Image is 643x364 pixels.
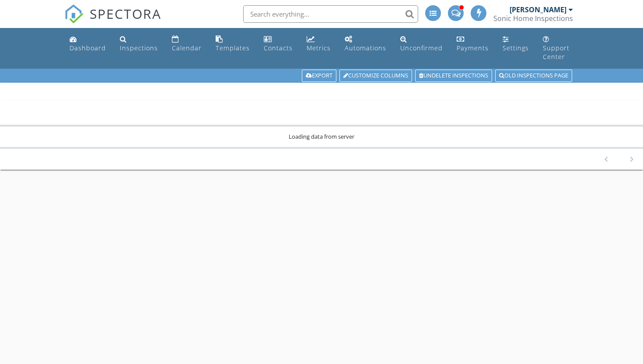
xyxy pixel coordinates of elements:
[499,31,532,56] a: Settings
[302,70,336,82] a: Export
[307,44,331,52] div: Metrics
[345,44,386,52] div: Automations
[341,31,390,56] a: Automations (Advanced)
[172,44,202,52] div: Calendar
[539,31,577,65] a: Support Center
[66,31,109,56] a: Dashboard
[397,31,446,56] a: Unconfirmed
[400,44,443,52] div: Unconfirmed
[260,31,296,56] a: Contacts
[415,70,492,82] a: Undelete inspections
[457,44,489,52] div: Payments
[339,70,412,82] a: Customize Columns
[64,12,161,30] a: SPECTORA
[453,31,492,56] a: Payments
[493,14,573,23] div: Sonic Home Inspections
[543,44,570,61] div: Support Center
[264,44,293,52] div: Contacts
[216,44,250,52] div: Templates
[510,5,566,14] div: [PERSON_NAME]
[303,31,334,56] a: Metrics
[90,4,161,23] span: SPECTORA
[212,31,253,56] a: Templates
[495,70,572,82] a: Old inspections page
[243,5,418,23] input: Search everything...
[168,31,205,56] a: Calendar
[116,31,161,56] a: Inspections
[70,44,106,52] div: Dashboard
[503,44,529,52] div: Settings
[64,4,84,24] img: The Best Home Inspection Software - Spectora
[120,44,158,52] div: Inspections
